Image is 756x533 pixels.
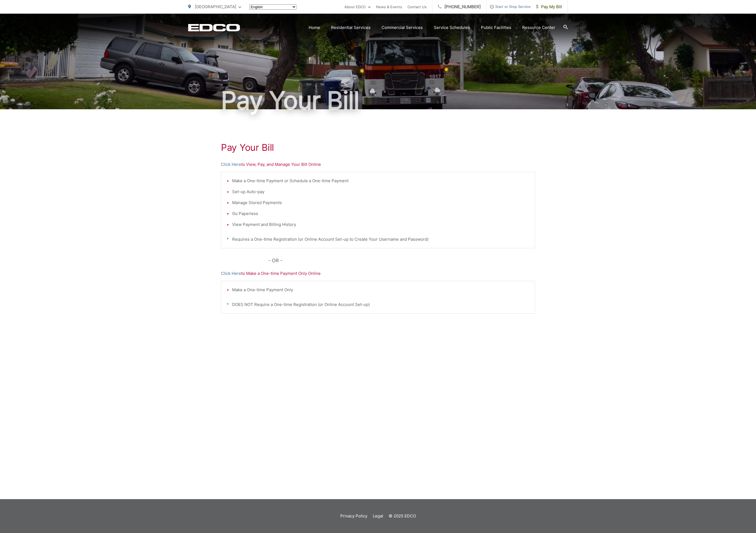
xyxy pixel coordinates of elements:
li: Make a One-time Payment or Schedule a One-time Payment [232,178,529,184]
a: Click Here [221,270,241,277]
a: Commercial Services [382,24,423,31]
li: Go Paperless [232,210,529,217]
a: Public Facilities [481,24,511,31]
li: View Payment and Billing History [232,221,529,228]
span: [GEOGRAPHIC_DATA] [195,4,236,9]
a: Home [309,24,320,31]
p: * DOES NOT Require a One-time Registration (or Online Account Set-up) [227,301,529,308]
h1: Pay Your Bill [188,87,568,114]
li: Make a One-time Payment Only [232,287,529,293]
li: Manage Stored Payments [232,199,529,206]
a: Contact Us [407,4,427,10]
p: * Requires a One-time Registration (or Online Account Set-up to Create Your Username and Password) [227,236,529,243]
p: © 2025 EDCO [389,513,416,519]
a: Legal [373,513,383,519]
p: to Make a One-time Payment Only Online [221,270,535,277]
h1: Pay Your Bill [221,142,535,153]
span: Pay My Bill [536,4,562,10]
a: EDCD logo. Return to the homepage. [188,24,240,31]
a: Residential Services [331,24,371,31]
a: News & Events [376,4,402,10]
p: - OR - [268,257,535,265]
a: Resource Center [522,24,555,31]
a: About EDCO [344,4,371,10]
li: Set-up Auto-pay [232,189,529,195]
a: Click Here [221,161,241,168]
p: to View, Pay, and Manage Your Bill Online [221,161,535,168]
a: Service Schedules [434,24,470,31]
a: Privacy Policy [340,513,367,519]
select: Select a language [249,4,296,10]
